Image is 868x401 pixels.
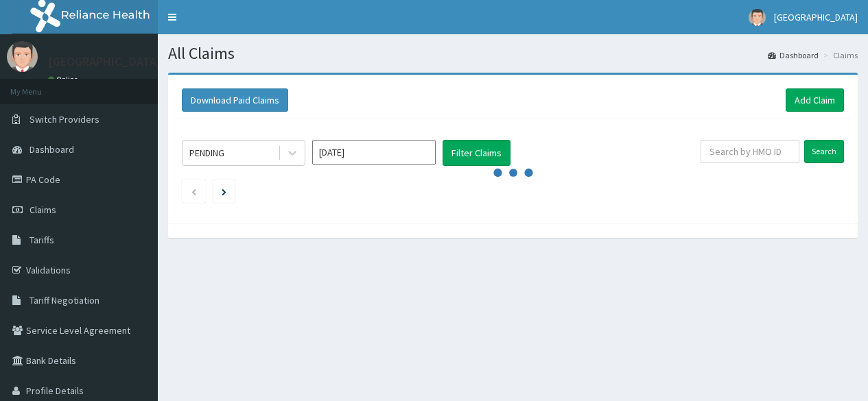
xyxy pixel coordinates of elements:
span: Switch Providers [30,113,99,125]
button: Download Paid Claims [182,88,288,112]
button: Filter Claims [443,140,511,166]
p: [GEOGRAPHIC_DATA] [48,56,161,68]
span: Claims [30,204,56,216]
a: Next page [222,185,226,197]
a: Dashboard [768,49,819,61]
img: User Image [749,9,766,26]
span: Tariffs [30,234,54,246]
li: Claims [820,49,858,61]
input: Search [804,140,844,163]
h1: All Claims [168,45,858,62]
a: Add Claim [786,88,844,112]
span: [GEOGRAPHIC_DATA] [774,11,858,23]
div: PENDING [189,146,224,160]
a: Online [48,75,81,84]
a: Previous page [191,185,197,197]
span: Dashboard [30,143,74,156]
svg: audio-loading [493,152,534,193]
input: Select Month and Year [312,140,436,165]
img: User Image [7,41,38,72]
span: Tariff Negotiation [30,294,99,306]
input: Search by HMO ID [701,140,799,163]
